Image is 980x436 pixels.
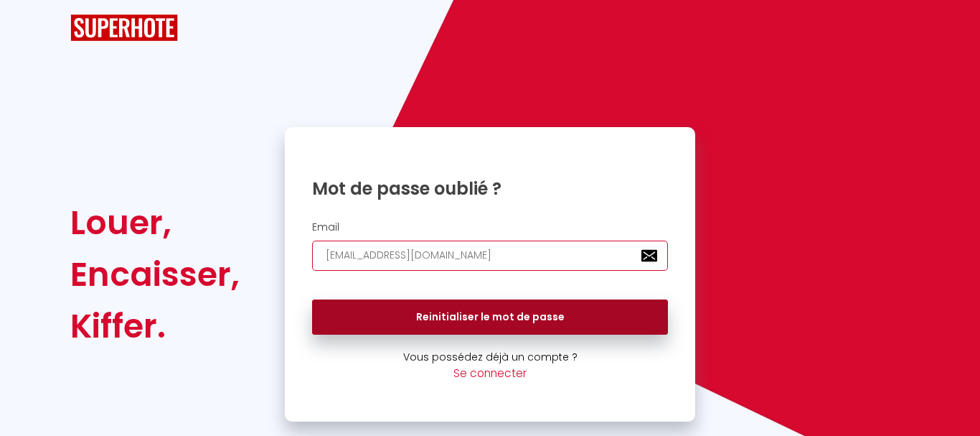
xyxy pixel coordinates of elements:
a: Se connecter [453,366,527,381]
h1: Mot de passe oublié ? [312,177,668,200]
button: Reinitialiser le mot de passe [312,300,668,335]
div: Kiffer. [70,300,240,352]
div: Encaisser, [70,249,240,300]
button: Ouvrir le widget de chat LiveChat [11,6,55,49]
h2: Email [312,221,668,233]
input: Ton Email [312,241,668,271]
p: Vous possédez déjà un compte ? [285,349,695,365]
div: Louer, [70,197,240,249]
img: SuperHote logo [70,14,178,41]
